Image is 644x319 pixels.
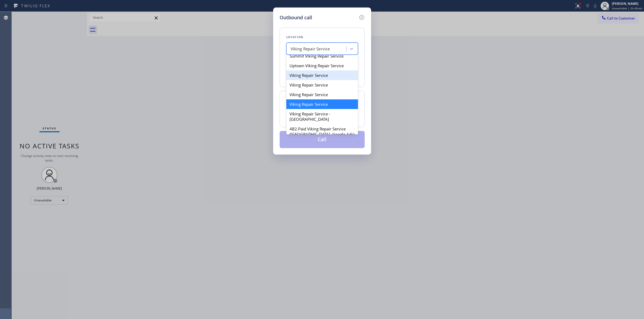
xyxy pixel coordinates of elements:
[286,70,358,80] div: Viking Repair Service
[286,61,358,70] div: Uptown Viking Repair Service
[286,90,358,99] div: Viking Repair Service
[280,131,365,148] button: Call
[286,99,358,109] div: Viking Repair Service
[286,34,358,40] div: Location
[286,51,358,61] div: Summit Viking Repair Service
[280,14,312,21] h5: Outbound call
[286,80,358,90] div: Viking Repair Service
[286,124,358,139] div: 4B2.Paid Viking Repair Service ([GEOGRAPHIC_DATA], Google Ads)
[291,46,330,52] div: Viking Repair Service
[286,109,358,124] div: Viking Repair Service - [GEOGRAPHIC_DATA]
